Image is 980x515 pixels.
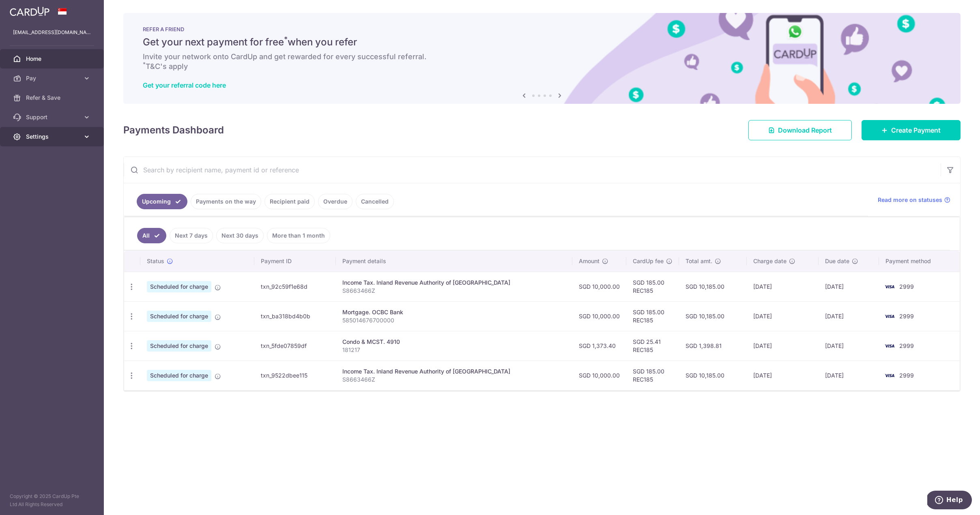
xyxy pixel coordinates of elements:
[899,283,914,290] span: 2999
[747,360,819,390] td: [DATE]
[342,308,566,316] div: Mortgage. OCBC Bank
[170,228,213,243] a: Next 7 days
[881,341,898,351] img: Bank Card
[572,272,626,301] td: SGD 10,000.00
[747,272,819,301] td: [DATE]
[254,251,336,272] th: Payment ID
[572,331,626,360] td: SGD 1,373.40
[878,196,950,204] a: Read more on statuses
[143,26,941,32] p: REFER A FRIEND
[26,113,80,121] span: Support
[342,338,566,346] div: Condo & MCST. 4910
[819,331,879,360] td: [DATE]
[579,257,600,265] span: Amount
[626,360,679,390] td: SGD 185.00 REC185
[778,125,832,135] span: Download Report
[26,133,80,141] span: Settings
[626,331,679,360] td: SGD 25.41 REC185
[825,257,849,265] span: Due date
[862,120,961,140] a: Create Payment
[147,281,211,292] span: Scheduled for charge
[124,157,941,183] input: Search by recipient name, payment id or reference
[147,370,211,381] span: Scheduled for charge
[679,331,747,360] td: SGD 1,398.81
[342,287,566,295] p: S8663466Z
[254,331,336,360] td: txn_5fde07859df
[879,251,960,272] th: Payment method
[318,194,352,209] a: Overdue
[191,194,261,209] a: Payments on the way
[137,228,166,243] a: All
[342,376,566,384] p: S8663466Z
[123,123,224,137] h4: Payments Dashboard
[254,272,336,301] td: txn_92c59f1e68d
[123,13,961,104] img: RAF banner
[878,196,942,204] span: Read more on statuses
[342,367,566,376] div: Income Tax. Inland Revenue Authority of [GEOGRAPHIC_DATA]
[679,301,747,331] td: SGD 10,185.00
[147,311,211,322] span: Scheduled for charge
[147,257,164,265] span: Status
[254,360,336,390] td: txn_9522dbee115
[899,342,914,349] span: 2999
[137,194,187,209] a: Upcoming
[143,81,226,89] a: Get your referral code here
[572,301,626,331] td: SGD 10,000.00
[626,272,679,301] td: SGD 185.00 REC185
[10,6,49,16] img: CardUp
[899,313,914,320] span: 2999
[13,28,91,36] p: [EMAIL_ADDRESS][DOMAIN_NAME]
[626,301,679,331] td: SGD 185.00 REC185
[881,282,898,292] img: Bank Card
[819,272,879,301] td: [DATE]
[267,228,330,243] a: More than 1 month
[753,257,787,265] span: Charge date
[881,311,898,321] img: Bank Card
[572,360,626,390] td: SGD 10,000.00
[633,257,664,265] span: CardUp fee
[356,194,394,209] a: Cancelled
[899,372,914,379] span: 2999
[881,371,898,380] img: Bank Card
[679,360,747,390] td: SGD 10,185.00
[679,272,747,301] td: SGD 10,185.00
[216,228,264,243] a: Next 30 days
[927,491,972,511] iframe: Opens a widget where you can find more information
[254,301,336,331] td: txn_ba318bd4b0b
[748,120,852,140] a: Download Report
[747,301,819,331] td: [DATE]
[686,257,712,265] span: Total amt.
[747,331,819,360] td: [DATE]
[819,301,879,331] td: [DATE]
[143,36,941,49] h5: Get your next payment for free when you refer
[26,74,80,82] span: Pay
[336,251,572,272] th: Payment details
[819,360,879,390] td: [DATE]
[143,52,941,71] h6: Invite your network onto CardUp and get rewarded for every successful referral. T&C's apply
[26,94,80,102] span: Refer & Save
[342,279,566,287] div: Income Tax. Inland Revenue Authority of [GEOGRAPHIC_DATA]
[264,194,315,209] a: Recipient paid
[342,316,566,324] p: 585014676700000
[26,55,80,63] span: Home
[147,340,211,352] span: Scheduled for charge
[342,346,566,354] p: 181217
[891,125,941,135] span: Create Payment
